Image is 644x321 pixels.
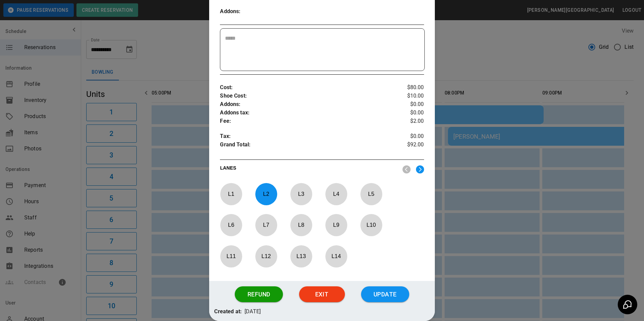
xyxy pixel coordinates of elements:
p: L 13 [290,248,312,264]
p: L 1 [220,186,242,202]
p: Fee : [220,117,390,126]
p: $10.00 [390,92,424,100]
p: [DATE] [245,308,261,316]
p: L 10 [360,217,382,233]
p: Addons tax : [220,109,390,117]
p: Shoe Cost : [220,92,390,100]
p: L 11 [220,248,242,264]
p: $0.00 [390,132,424,141]
p: L 7 [255,217,277,233]
p: Addons : [220,7,271,16]
p: Cost : [220,83,390,92]
p: Tax : [220,132,390,141]
p: $92.00 [390,141,424,151]
p: L 12 [255,248,277,264]
p: L 2 [255,186,277,202]
p: LANES [220,165,397,174]
p: $2.00 [390,117,424,126]
p: Grand Total : [220,141,390,151]
p: $0.00 [390,109,424,117]
button: Refund [235,286,283,302]
img: nav_left.svg [402,165,411,174]
p: L 9 [325,217,347,233]
p: $0.00 [390,100,424,109]
p: L 14 [325,248,347,264]
p: L 8 [290,217,312,233]
p: $80.00 [390,83,424,92]
p: Addons : [220,100,390,109]
p: L 3 [290,186,312,202]
p: Created at: [214,308,242,316]
p: L 5 [360,186,382,202]
button: Update [361,286,409,302]
p: L 4 [325,186,347,202]
button: Exit [299,286,345,302]
p: L 6 [220,217,242,233]
img: right.svg [416,165,424,174]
